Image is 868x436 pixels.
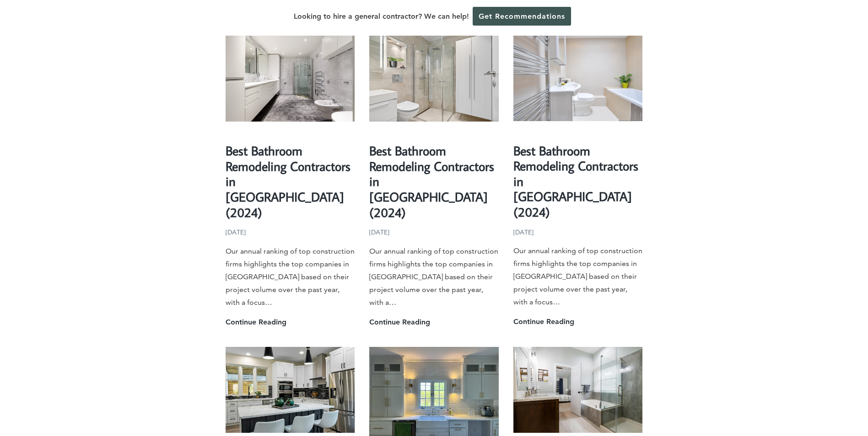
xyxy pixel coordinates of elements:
p: Our annual ranking of top construction firms highlights the top companies in [GEOGRAPHIC_DATA] ba... [513,245,643,308]
time: [DATE] [513,227,534,238]
a: Best Bathroom Remodeling Contractors in [GEOGRAPHIC_DATA] (2024) [513,142,638,220]
a: Get Recommendations [473,7,571,26]
p: Our annual ranking of top construction firms highlights the top companies in [GEOGRAPHIC_DATA] ba... [369,245,499,309]
a: Continue Reading [226,316,286,329]
a: Best Bathroom Remodeling Contractors in [GEOGRAPHIC_DATA] (2024) [369,142,494,220]
p: Our annual ranking of top construction firms highlights the top companies in [GEOGRAPHIC_DATA] ba... [226,245,355,309]
a: Continue Reading [513,315,574,328]
a: Best Bathroom Remodeling Contractors in [GEOGRAPHIC_DATA] (2024) [226,142,350,220]
time: [DATE] [226,227,246,238]
time: [DATE] [369,227,389,238]
a: Continue Reading [369,316,430,329]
